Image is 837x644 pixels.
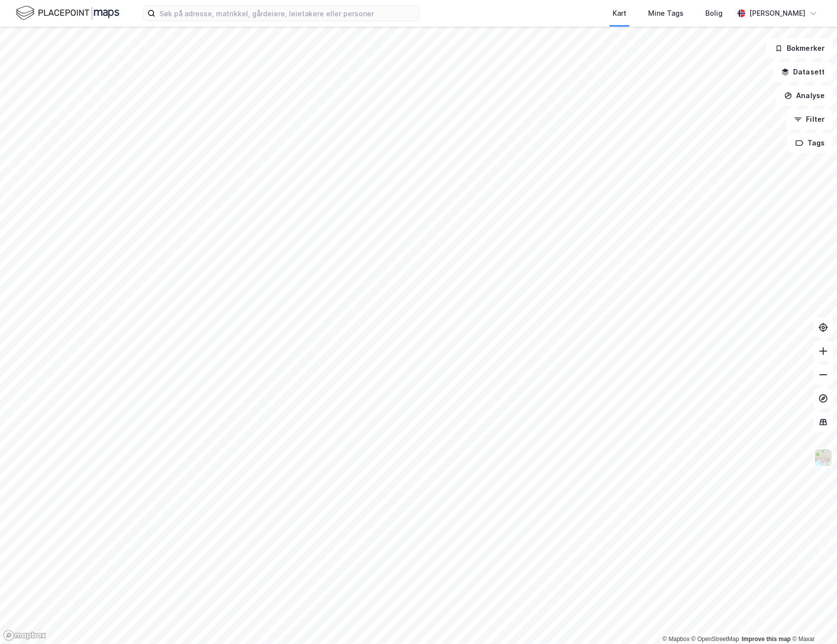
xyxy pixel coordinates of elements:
[788,597,837,644] iframe: Chat Widget
[16,4,119,22] img: logo.f888ab2527a4732fd821a326f86c7f29.svg
[691,636,739,643] a: OpenStreetMap
[788,597,837,644] div: Kontrollprogram for chat
[773,62,833,82] button: Datasett
[3,630,46,641] a: Mapbox homepage
[749,7,805,19] div: [PERSON_NAME]
[705,7,723,19] div: Bolig
[814,448,833,467] img: Z
[613,7,626,19] div: Kart
[662,636,690,643] a: Mapbox
[648,7,684,19] div: Mine Tags
[787,133,833,153] button: Tags
[155,6,419,21] input: Søk på adresse, matrikkel, gårdeiere, leietakere eller personer
[766,38,833,58] button: Bokmerker
[776,86,833,106] button: Analyse
[742,636,791,643] a: Improve this map
[786,109,833,129] button: Filter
